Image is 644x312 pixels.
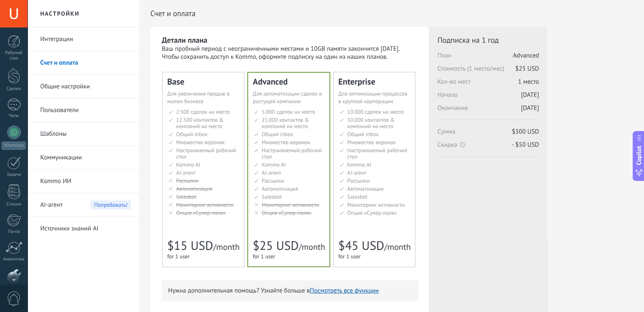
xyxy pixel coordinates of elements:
span: 25.000 контактов & компаний на место [262,116,309,130]
span: Kommo AI [176,161,200,168]
span: Множество воронок [347,139,396,146]
span: AI-агент [262,169,281,176]
span: Опция «Супер-поля» [347,209,397,216]
span: Мониторинг активности [262,201,319,208]
span: Рассылки [262,177,284,184]
span: Kommo AI [262,161,286,168]
div: Почта [2,229,26,235]
li: Источники знаний AI [28,217,139,240]
span: 12.500 контактов & компаний на место [176,116,224,130]
span: 5.000 сделок на место [262,108,315,115]
span: Для оптимизации процессов в крупной корпорации [338,90,407,105]
span: Множество воронок [262,139,310,146]
div: Сделки [2,86,26,92]
span: Общий inbox [347,131,379,138]
span: 10.000 сделок на место [347,108,404,115]
span: /month [384,241,411,252]
li: Интеграции [28,27,139,51]
a: Пользователи [40,99,131,122]
span: Для увеличения продаж в малом бизнесе [167,90,229,105]
div: Списки [2,202,26,207]
span: Настраиваемый рабочий стол [176,147,236,160]
span: for 1 user [338,253,361,260]
div: Enterprise [338,77,410,86]
b: Детали плана [162,35,207,45]
span: Кол-во мест [437,78,539,91]
span: for 1 user [253,253,275,260]
span: Общий inbox [176,131,207,138]
div: WhatsApp [2,142,26,150]
span: Настраиваемый рабочий стол [347,147,407,160]
a: Коммуникации [40,146,131,170]
span: Advanced [513,52,539,60]
span: $45 USD [338,238,384,254]
span: План [437,52,539,65]
span: $300 USD [512,128,539,136]
span: Опция «Супер-поля» [262,209,311,216]
a: Kommo ИИ [40,170,131,193]
span: AI-агент [40,193,63,217]
a: Шаблоны [40,122,131,146]
div: Advanced [253,77,325,86]
div: Аналитика [2,257,26,262]
li: Счет и оплата [28,51,139,75]
span: for 1 user [167,253,190,260]
div: Base [167,77,239,86]
span: Kommo AI [347,161,371,168]
span: [DATE] [521,91,539,99]
button: Посмотреть все функции [310,287,379,295]
span: $25 USD [253,238,299,254]
span: - $50 USD [512,141,539,149]
span: Автоматизация [176,185,213,192]
span: Стоимость (1 место/мес) [437,65,539,78]
p: Нужна дополнительная помощь? Узнайте больше в [168,287,412,295]
li: Шаблоны [28,122,139,146]
li: Коммуникации [28,146,139,170]
span: Рассылки [347,177,370,184]
span: AI-агент [347,169,367,176]
div: Задачи [2,172,26,178]
span: Salesbot [176,193,196,200]
span: $25 USD [515,65,539,73]
div: Ваш пробный период с неограниченными местами и 10GB памяти закончится [DATE]. Чтобы сохранить дос... [162,45,418,61]
li: AI-агент [28,193,139,217]
a: AI-агент Попробовать! [40,193,131,217]
span: /month [213,241,240,252]
div: Рабочий стол [2,50,26,61]
li: Общие настройки [28,75,139,99]
a: Счет и оплата [40,51,131,75]
span: Множество воронок [176,139,225,146]
a: Общие настройки [40,75,131,99]
span: Скидка [437,141,539,149]
span: Рассылки [176,177,199,184]
span: Окончание [437,104,539,117]
span: 50.000 контактов & компаний на место [347,116,395,130]
span: /month [299,241,325,252]
span: AI-агент [176,169,196,176]
span: Настраиваемый рабочий стол [262,147,322,160]
span: Мониторинг активности [176,201,234,208]
span: Сумма [437,128,539,141]
span: Попробовать! [91,200,131,209]
span: $15 USD [167,238,213,254]
span: Copilot [635,146,643,165]
span: Начало [437,91,539,104]
span: Общий inbox [262,131,293,138]
li: Kommo ИИ [28,170,139,193]
span: Опция «Супер-поля» [176,209,226,216]
span: Автоматизация [262,185,298,192]
span: Salesbot [262,193,282,200]
span: Salesbot [347,193,368,200]
span: Мониторинг активности [347,201,405,208]
span: Счет и оплата [150,9,196,18]
li: Пользователи [28,99,139,122]
span: 2.500 сделок на место [176,108,229,115]
span: 1 место [518,78,539,86]
a: Источники знаний AI [40,217,131,241]
span: Автоматизация [347,185,384,192]
div: Чаты [2,113,26,119]
span: Для автоматизации сделок в растущей компании [253,90,322,105]
a: Интеграции [40,27,131,51]
span: [DATE] [521,104,539,112]
span: Подписка на 1 год [437,35,539,45]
